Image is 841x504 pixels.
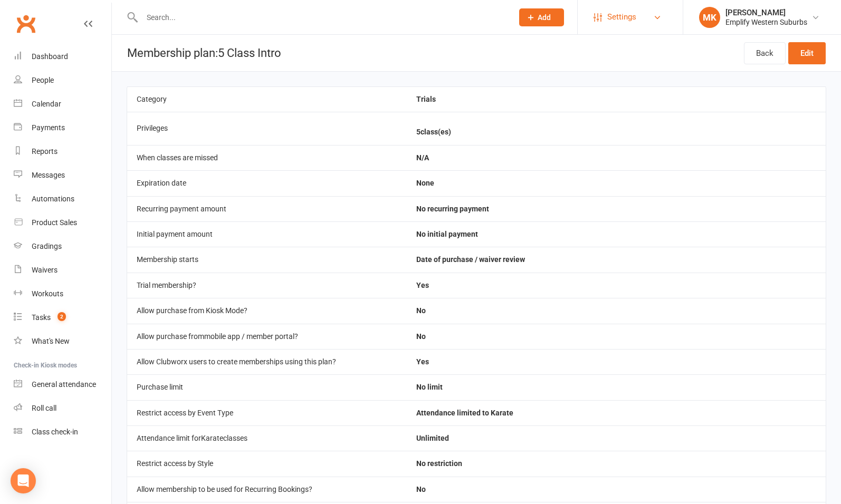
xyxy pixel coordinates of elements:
[32,123,65,132] div: Payments
[127,425,407,451] td: Attendance limit for Karate classes
[14,235,111,258] a: Gradings
[32,404,56,412] div: Roll call
[699,7,720,28] div: MK
[14,116,111,140] a: Payments
[14,45,111,69] a: Dashboard
[127,324,407,349] td: Allow purchase from mobile app / member portal ?
[127,221,407,247] td: Initial payment amount
[725,8,807,17] div: [PERSON_NAME]
[14,306,111,329] a: Tasks 2
[14,140,111,163] a: Reports
[32,171,65,179] div: Messages
[127,400,407,425] td: Restrict access by Event Type
[407,400,826,425] td: Attendance limited to Karate
[407,374,826,400] td: No limit
[14,187,111,211] a: Automations
[407,86,826,112] td: Trials
[127,145,407,170] td: When classes are missed
[14,92,111,116] a: Calendar
[127,170,407,196] td: Expiration date
[407,477,826,502] td: No
[14,258,111,282] a: Waivers
[538,13,551,22] span: Add
[127,86,407,112] td: Category
[407,221,826,247] td: No initial payment
[14,329,111,353] a: What's New
[32,337,70,345] div: What's New
[127,196,407,221] td: Recurring payment amount
[407,170,826,196] td: None
[407,196,826,221] td: No recurring payment
[127,451,407,476] td: Restrict access by Style
[14,396,111,420] a: Roll call
[127,374,407,400] td: Purchase limit
[14,211,111,235] a: Product Sales
[788,42,826,64] a: Edit
[127,247,407,272] td: Membership starts
[407,247,826,272] td: Date of purchase / waiver review
[407,451,826,476] td: No restriction
[14,163,111,187] a: Messages
[11,468,36,493] div: Open Intercom Messenger
[32,76,54,84] div: People
[32,52,68,61] div: Dashboard
[112,35,281,71] h1: Membership plan: 5 Class Intro
[407,298,826,323] td: No
[407,324,826,349] td: No
[14,69,111,92] a: People
[32,428,78,436] div: Class check-in
[32,266,58,274] div: Waivers
[32,147,58,156] div: Reports
[407,145,826,170] td: N/A
[607,5,636,29] span: Settings
[407,273,826,298] td: Yes
[13,11,39,37] a: Clubworx
[416,128,816,136] li: 5 class(es)
[127,298,407,323] td: Allow purchase from Kiosk Mode?
[32,100,61,108] div: Calendar
[32,289,63,298] div: Workouts
[407,425,826,451] td: Unlimited
[14,420,111,444] a: Class kiosk mode
[14,373,111,396] a: General attendance kiosk mode
[725,17,807,27] div: Emplify Western Suburbs
[14,282,111,306] a: Workouts
[127,112,407,144] td: Privileges
[127,477,407,502] td: Allow membership to be used for Recurring Bookings?
[519,8,564,26] button: Add
[32,195,74,203] div: Automations
[407,349,826,374] td: Yes
[58,312,66,321] span: 2
[127,349,407,374] td: Allow Clubworx users to create memberships using this plan?
[32,218,77,227] div: Product Sales
[32,242,62,250] div: Gradings
[139,10,505,25] input: Search...
[744,42,786,64] a: Back
[127,273,407,298] td: Trial membership?
[32,380,96,389] div: General attendance
[32,313,51,322] div: Tasks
